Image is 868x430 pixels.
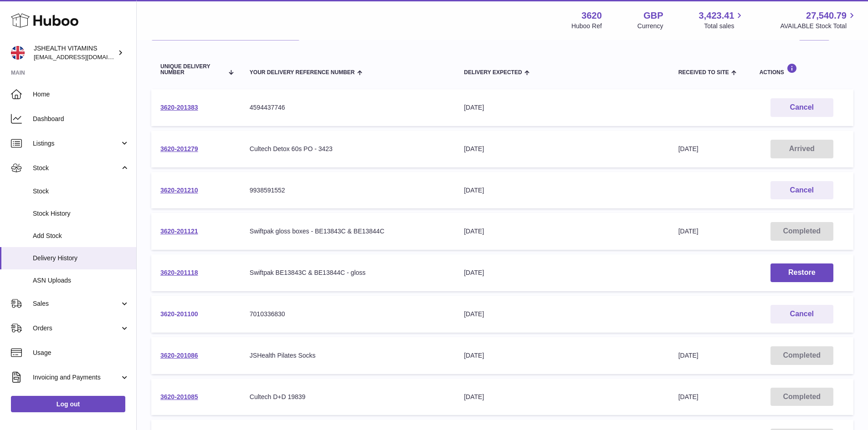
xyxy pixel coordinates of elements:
[678,352,699,359] span: [DATE]
[760,63,844,76] div: Actions
[464,351,660,360] div: [DATE]
[33,324,120,333] span: Orders
[770,263,833,282] button: Restore
[33,299,120,308] span: Sales
[33,139,120,148] span: Listings
[34,44,116,61] div: JSHEALTH VITAMINS
[160,393,198,400] a: 3620-201085
[250,103,446,112] div: 4594437746
[770,305,833,324] button: Cancel
[160,352,198,359] a: 3620-201086
[571,22,602,30] div: Huboo Ref
[250,393,446,401] div: Cultech D+D 19839
[770,98,833,117] button: Cancel
[11,46,25,60] img: internalAdmin-3620@internal.huboo.com
[33,209,129,218] span: Stock History
[33,164,120,172] span: Stock
[464,227,660,236] div: [DATE]
[464,393,660,401] div: [DATE]
[699,10,745,30] a: 3,423.41 Total sales
[250,186,446,195] div: 9938591552
[250,310,446,319] div: 7010336830
[250,268,446,277] div: Swiftpak BE13843C & BE13844C - gloss
[33,90,129,99] span: Home
[34,53,134,61] span: [EMAIL_ADDRESS][DOMAIN_NAME]
[160,310,198,318] a: 3620-201100
[11,396,125,412] a: Log out
[780,10,857,30] a: 27,540.79 AVAILABLE Stock Total
[704,22,745,30] span: Total sales
[464,186,660,195] div: [DATE]
[643,10,663,22] strong: GBP
[464,103,660,112] div: [DATE]
[780,22,857,30] span: AVAILABLE Stock Total
[33,115,129,123] span: Dashboard
[464,70,522,76] span: Delivery Expected
[250,145,446,153] div: Cultech Detox 60s PO - 3423
[160,187,198,194] a: 3620-201210
[699,10,734,22] span: 3,423.41
[160,64,223,76] span: Unique Delivery Number
[160,104,198,111] a: 3620-201383
[250,351,446,360] div: JSHealth Pilates Socks
[678,145,699,152] span: [DATE]
[806,10,847,22] span: 27,540.79
[464,145,660,153] div: [DATE]
[637,22,663,30] div: Currency
[33,373,120,382] span: Invoicing and Payments
[250,70,355,76] span: Your Delivery Reference Number
[33,276,129,285] span: ASN Uploads
[33,232,129,240] span: Add Stock
[770,181,833,200] button: Cancel
[33,349,129,357] span: Usage
[678,393,699,400] span: [DATE]
[160,269,198,276] a: 3620-201118
[250,227,446,236] div: Swiftpak gloss boxes - BE13843C & BE13844C
[160,145,198,152] a: 3620-201279
[33,187,129,196] span: Stock
[160,228,198,235] a: 3620-201121
[33,254,129,263] span: Delivery History
[464,268,660,277] div: [DATE]
[678,70,729,76] span: Received to Site
[581,10,602,22] strong: 3620
[678,228,699,235] span: [DATE]
[464,310,660,319] div: [DATE]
